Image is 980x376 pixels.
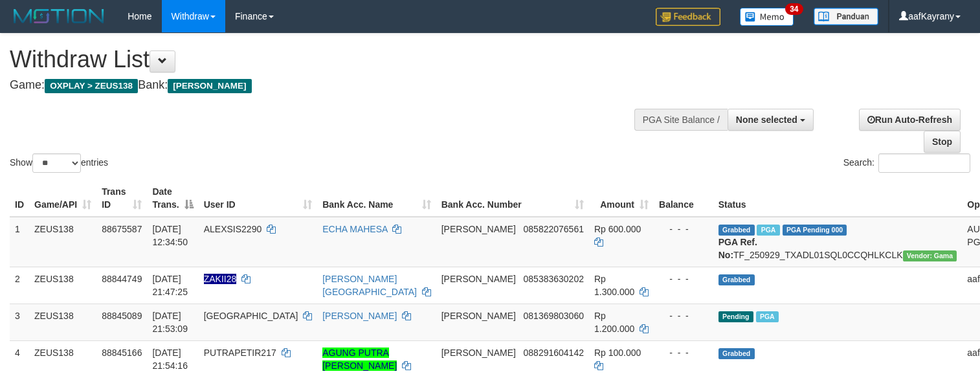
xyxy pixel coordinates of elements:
span: Marked by aafpengsreynich [757,225,779,236]
a: ECHA MAHESA [322,224,387,234]
span: ALEXSIS2290 [204,224,262,234]
a: Run Auto-Refresh [859,109,961,131]
span: [PERSON_NAME] [441,311,516,321]
span: Grabbed [718,274,755,285]
th: Balance [654,180,713,217]
th: ID [10,180,29,217]
span: [DATE] 21:54:16 [152,348,188,371]
th: Amount: activate to sort column ascending [589,180,654,217]
img: Feedback.jpg [656,8,720,26]
span: Rp 600.000 [594,224,641,234]
a: Stop [924,131,961,153]
td: ZEUS138 [29,304,96,340]
div: - - - [659,272,708,285]
h1: Withdraw List [10,47,640,72]
label: Show entries [10,153,108,173]
img: panduan.png [814,8,878,25]
td: TF_250929_TXADL01SQL0CCQHLKCLK [713,217,963,267]
span: [PERSON_NAME] [441,348,516,358]
span: 88675587 [102,224,142,234]
th: Bank Acc. Number: activate to sort column ascending [436,180,589,217]
img: Button%20Memo.svg [740,8,794,26]
span: Marked by aafkaynarin [756,311,779,322]
span: Grabbed [718,348,755,359]
h4: Game: Bank: [10,79,640,92]
span: Vendor URL: https://trx31.1velocity.biz [903,250,957,261]
th: Game/API: activate to sort column ascending [29,180,96,217]
div: PGA Site Balance / [634,109,728,131]
button: None selected [728,109,814,131]
span: Rp 1.200.000 [594,311,634,334]
a: [PERSON_NAME][GEOGRAPHIC_DATA] [322,274,417,297]
th: Trans ID: activate to sort column ascending [96,180,147,217]
label: Search: [843,153,970,173]
span: 88845166 [102,348,142,358]
span: Copy 085822076561 to clipboard [524,224,584,234]
th: User ID: activate to sort column ascending [199,180,318,217]
td: ZEUS138 [29,217,96,267]
b: PGA Ref. No: [718,237,757,260]
th: Date Trans.: activate to sort column descending [147,180,198,217]
span: Copy 081369803060 to clipboard [524,311,584,321]
span: [GEOGRAPHIC_DATA] [204,311,298,321]
span: [PERSON_NAME] [168,79,251,93]
a: [PERSON_NAME] [322,311,397,321]
td: 2 [10,267,29,304]
th: Status [713,180,963,217]
span: [DATE] 12:34:50 [152,224,188,247]
span: 88844749 [102,274,142,284]
td: 3 [10,304,29,340]
span: Pending [718,311,753,322]
div: - - - [659,223,708,236]
div: - - - [659,309,708,322]
span: None selected [736,115,797,125]
img: MOTION_logo.png [10,6,108,26]
th: Bank Acc. Name: activate to sort column ascending [317,180,436,217]
a: AGUNG PUTRA [PERSON_NAME] [322,348,397,371]
span: PUTRAPETIR217 [204,348,276,358]
input: Search: [878,153,970,173]
span: [PERSON_NAME] [441,274,516,284]
span: [DATE] 21:47:25 [152,274,188,297]
span: OXPLAY > ZEUS138 [45,79,138,93]
span: Grabbed [718,225,755,236]
select: Showentries [32,153,81,173]
span: [DATE] 21:53:09 [152,311,188,334]
td: 1 [10,217,29,267]
span: [PERSON_NAME] [441,224,516,234]
span: 88845089 [102,311,142,321]
span: 34 [785,3,803,15]
span: Copy 085383630202 to clipboard [524,274,584,284]
span: Rp 1.300.000 [594,274,634,297]
span: Nama rekening ada tanda titik/strip, harap diedit [204,274,237,284]
div: - - - [659,346,708,359]
span: Copy 088291604142 to clipboard [524,348,584,358]
td: ZEUS138 [29,267,96,304]
span: PGA Pending [783,225,847,236]
span: Rp 100.000 [594,348,641,358]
